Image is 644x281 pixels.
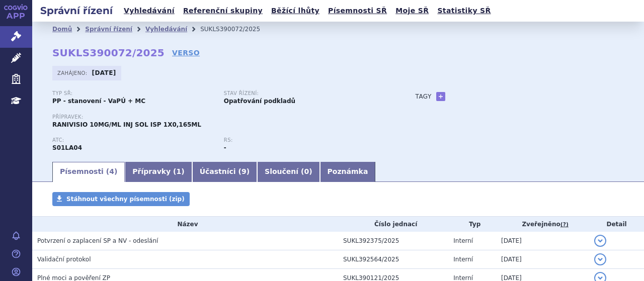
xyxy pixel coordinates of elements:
span: RANIVISIO 10MG/ML INJ SOL ISP 1X0,165ML [52,121,201,128]
th: Název [32,217,338,232]
td: SUKL392564/2025 [338,250,448,269]
strong: SUKLS390072/2025 [52,47,165,59]
span: Validační protokol [37,256,91,263]
button: detail [594,235,606,247]
span: Stáhnout všechny písemnosti (zip) [66,196,185,203]
a: Domů [52,26,72,33]
span: Interní [453,256,473,263]
th: Zveřejněno [496,217,589,232]
p: RS: [224,137,385,143]
strong: Opatřování podkladů [224,98,295,105]
td: SUKL392375/2025 [338,232,448,250]
a: Přípravky (1) [125,162,192,182]
a: Účastníci (9) [192,162,257,182]
abbr: (?) [560,221,569,228]
h2: Správní řízení [32,4,121,18]
a: + [436,92,445,101]
th: Typ [448,217,496,232]
span: 9 [242,167,247,175]
a: Stáhnout všechny písemnosti (zip) [52,192,190,206]
p: Stav řízení: [224,90,385,97]
p: Typ SŘ: [52,90,214,97]
p: ATC: [52,137,214,143]
a: Vyhledávání [145,26,187,33]
span: Potvrzení o zaplacení SP a NV - odeslání [37,237,158,244]
a: Referenční skupiny [180,4,266,18]
span: 1 [177,167,182,175]
th: Detail [589,217,644,232]
th: Číslo jednací [338,217,448,232]
span: 0 [304,167,309,175]
a: Správní řízení [85,26,132,33]
a: VERSO [172,48,200,58]
strong: - [224,144,226,151]
td: [DATE] [496,250,589,269]
button: detail [594,253,606,265]
a: Moje SŘ [392,4,432,18]
a: Statistiky SŘ [434,4,494,18]
a: Poznámka [320,162,376,182]
a: Písemnosti (4) [52,162,125,182]
a: Běžící lhůty [268,4,323,18]
strong: RANIBIZUMAB [52,144,82,151]
li: SUKLS390072/2025 [200,22,273,37]
a: Sloučení (0) [257,162,319,182]
span: Interní [453,237,473,244]
a: Písemnosti SŘ [325,4,390,18]
p: Přípravek: [52,114,395,120]
span: Zahájeno: [57,69,89,77]
h3: Tagy [416,90,432,103]
strong: PP - stanovení - VaPÚ + MC [52,98,145,105]
strong: [DATE] [92,69,116,76]
a: Vyhledávání [121,4,178,18]
span: 4 [109,167,114,175]
td: [DATE] [496,232,589,250]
